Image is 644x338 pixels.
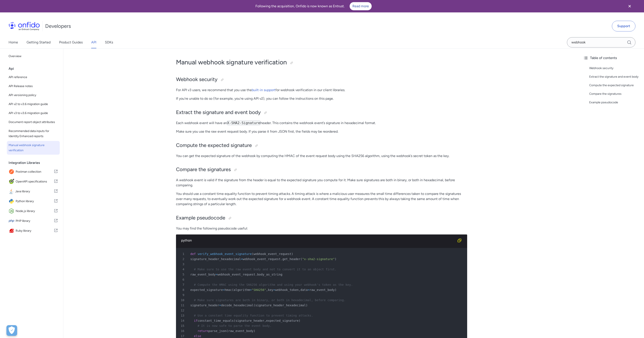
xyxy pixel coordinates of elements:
[300,288,308,292] span: data
[302,257,335,261] span: "x-sha2-signature"
[178,262,187,267] span: 3
[253,329,255,333] span: )
[194,283,353,286] span: # Compute the HMAC using the SHA256 algorithm and using your webhook's token as the key.
[194,314,313,317] span: # Use a constant time equality function to prevent timing attacks.
[257,273,282,276] span: body_as_string
[583,55,641,61] div: Table of contents
[236,319,264,322] span: signature_header
[176,58,467,67] h1: Manual webhook signature verification
[9,75,58,80] span: API reference
[622,1,638,12] button: Close banner
[255,304,306,307] span: signature_header_hexadecimal
[7,177,60,186] a: IconOpenAPI specificationsOpenAPI specifications
[9,208,16,214] img: IconNode.js library
[273,288,275,292] span: =
[241,257,243,261] span: =
[7,206,60,216] a: IconNode.js libraryNode.js library
[176,87,467,93] p: For API v3 users, we recommend that you use the for webhook verification in our client libraries.
[45,23,71,30] h1: Developers
[7,141,60,155] a: Manual webhook signature verification
[176,191,467,207] p: You should use a constant time equality function to prevent timing attacks. A timing attack is wh...
[6,325,17,336] div: Cookie Preferences
[91,36,96,48] a: API
[627,4,632,9] svg: Close banner
[176,109,467,116] h2: Extract the signature and event body
[9,120,58,125] span: Document report object attributes
[255,273,257,276] span: .
[300,257,302,261] span: (
[178,292,187,298] span: 9
[194,268,337,271] span: # Make sure to use the raw event body and not to convert it to an object first.
[176,166,467,173] h2: Compare the signatures
[252,252,253,256] span: (
[589,91,641,96] a: Compare the signatures
[190,304,219,307] span: signature_header
[252,88,275,92] a: built-in support
[178,251,187,256] span: 1
[9,143,58,153] span: Manual webhook signature verification
[16,179,54,185] span: OpenAPI specifications
[198,319,234,322] span: constant_time_equals
[335,288,336,292] span: )
[16,228,54,234] span: Ruby library
[176,178,467,188] p: A webhook event is valid if the signature from the header is equal to the expected signature you ...
[250,288,252,292] span: =
[234,288,250,292] span: algorithm
[228,329,253,333] span: raw_event_body
[7,226,60,236] a: IconRuby libraryRuby library
[589,66,641,71] div: Webhook security
[176,129,467,134] p: Make sure you use the raw event request body. If you parse it from JSON first, the fields may be ...
[243,257,280,261] span: webhook_event_request
[208,329,226,333] span: parse_json
[7,109,60,117] a: API v3 to v3.6 migration guide
[9,54,58,59] span: Overview
[7,82,60,90] a: API Release notes
[234,319,235,322] span: (
[216,273,217,276] span: =
[7,197,60,206] a: IconPython libraryPython library
[268,288,273,292] span: key
[227,329,228,333] span: (
[176,153,467,159] p: You can get the expected signature of the webhook by computing the HMAC of the event request body...
[176,120,467,126] p: Each webhook event will have an header. This contains the webhook event’s signature in hexadecima...
[190,252,196,256] span: def
[280,257,282,261] span: .
[6,325,17,336] button: Open Preferences
[178,267,187,272] span: 4
[9,188,15,194] img: IconJava library
[178,298,187,303] span: 10
[291,252,293,256] span: )
[16,208,54,214] span: Node.js library
[306,304,307,307] span: )
[176,226,467,231] p: You may find the following pseudocode useful:
[7,187,60,196] a: IconJava libraryJava library
[178,287,187,292] span: 8
[176,76,467,83] h2: Webhook security
[589,74,641,79] a: Extract the signature and event body
[9,84,58,89] span: API Release notes
[253,304,255,307] span: (
[252,288,266,292] span: "SHA256"
[9,22,40,30] img: Onfido Logo
[223,288,225,292] span: =
[16,169,54,175] span: Postman collection
[275,288,299,292] span: webhook_token
[335,257,336,261] span: )
[9,228,16,234] img: IconRuby library
[9,64,61,73] div: Api
[9,179,16,185] img: IconOpenAPI specifications
[27,36,51,48] a: Getting Started
[589,100,641,105] div: Example pseudocode
[266,288,268,292] span: ,
[9,93,58,98] span: API versioning policy
[9,111,58,116] span: API v3 to v3.6 migration guide
[178,282,187,287] span: 7
[198,329,209,333] span: return
[194,319,198,322] span: if
[105,36,113,48] a: SDKs
[9,198,16,204] img: IconPython library
[9,102,58,107] span: API v2 to v3.6 migration guide
[15,188,54,194] span: Java library
[9,129,58,139] span: Recommended data inputs for Identity Enhanced reports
